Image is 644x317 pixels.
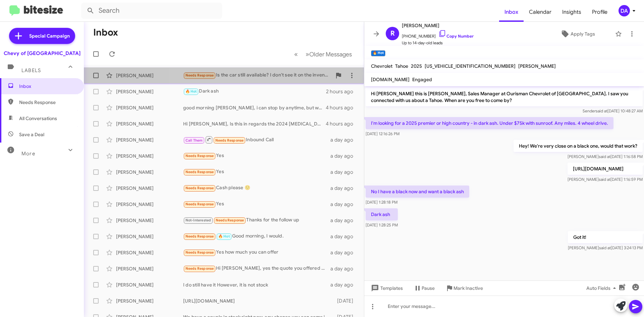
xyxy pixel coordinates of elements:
span: [PHONE_NUMBER] [402,30,474,40]
div: 2 hours ago [326,88,359,95]
div: a day ago [330,217,359,224]
span: » [306,50,309,58]
div: [PERSON_NAME] [116,233,183,240]
div: [PERSON_NAME] [116,72,183,79]
span: Engaged [412,76,432,83]
p: Got it! [568,231,643,243]
div: [PERSON_NAME] [116,185,183,192]
a: Profile [587,2,613,22]
div: [PERSON_NAME] [116,265,183,272]
div: Dark ash [183,88,326,95]
button: Auto Fields [581,282,624,294]
div: Hi [PERSON_NAME], Is this in regards the 2024 [MEDICAL_DATA] hybrid limited? [183,120,326,127]
div: Chevy of [GEOGRAPHIC_DATA] [4,50,80,57]
span: said at [599,154,610,159]
span: Auto Fields [586,282,619,294]
div: [PERSON_NAME] [116,298,183,304]
span: [DOMAIN_NAME] [371,76,410,83]
div: I do still have it However, it is not stock [183,281,330,288]
span: [PERSON_NAME] [DATE] 1:16:59 PM [568,177,643,182]
span: said at [599,177,610,182]
p: Dark ash [366,208,398,220]
span: Needs Response [185,154,214,158]
p: Hi [PERSON_NAME] this is [PERSON_NAME], Sales Manager at Ourisman Chevrolet of [GEOGRAPHIC_DATA].... [366,88,643,106]
p: [URL][DOMAIN_NAME] [568,163,643,175]
span: [DATE] 1:28:25 PM [366,222,398,227]
div: Yes [183,200,330,208]
span: Sender [DATE] 10:48:27 AM [583,108,643,113]
span: All Conversations [19,115,57,122]
input: Search [81,3,222,19]
a: Insights [557,2,587,22]
div: a day ago [330,201,359,208]
span: Special Campaign [29,33,70,39]
div: [PERSON_NAME] [116,120,183,127]
div: a day ago [330,249,359,256]
button: Templates [364,282,408,294]
button: DA [613,5,637,16]
div: [PERSON_NAME] [116,153,183,159]
div: DA [619,5,630,16]
span: Templates [370,282,403,294]
div: [PERSON_NAME] [116,249,183,256]
span: Needs Response [185,170,214,174]
nav: Page navigation example [290,47,356,61]
span: Needs Response [185,234,214,239]
span: said at [599,245,611,250]
button: Previous [290,47,302,61]
div: a day ago [330,185,359,192]
span: More [21,151,35,157]
div: Hi [PERSON_NAME], yes the quote you offered was not within my range. If you can offer a fair pric... [183,265,330,272]
span: Needs Response [216,218,244,222]
div: Inbound Call [183,136,330,144]
span: « [294,50,298,58]
span: Pause [422,282,435,294]
span: 🔥 Hot [218,234,230,239]
span: Needs Response [185,250,214,255]
span: 2025 [411,63,422,69]
p: I'm looking for a 2025 premier or high country - in dark ash. Under $75k with sunroof. Any miles.... [366,117,613,129]
div: Good morning, I would. [183,232,330,240]
div: [PERSON_NAME] [116,104,183,111]
div: [PERSON_NAME] [116,169,183,175]
div: a day ago [330,265,359,272]
span: [PERSON_NAME] [402,21,474,30]
div: Yes [183,168,330,176]
span: Needs Response [185,73,214,77]
div: Thanks for the follow up [183,216,330,224]
span: Older Messages [309,51,352,58]
div: a day ago [330,153,359,159]
div: a day ago [330,233,359,240]
div: [PERSON_NAME] [116,217,183,224]
p: No I have a black now and want a black ash [366,186,469,198]
span: [US_VEHICLE_IDENTIFICATION_NUMBER] [425,63,516,69]
span: Call Them [185,138,203,143]
span: [PERSON_NAME] [DATE] 1:16:58 PM [568,154,643,159]
a: Inbox [499,2,524,22]
a: Special Campaign [9,28,75,44]
span: [DATE] 12:16:26 PM [366,131,399,136]
div: [PERSON_NAME] [116,88,183,95]
div: good morning [PERSON_NAME], i can stop by anytime, but wanted to make sure the numbers are good b... [183,104,326,111]
span: Labels [21,67,41,73]
span: Not-Interested [185,218,211,222]
span: [DATE] 1:28:18 PM [366,200,397,205]
div: Yes [183,152,330,160]
small: 🔥 Hot [371,50,385,56]
div: a day ago [330,281,359,288]
div: a day ago [330,137,359,143]
div: [PERSON_NAME] [116,281,183,288]
div: [URL][DOMAIN_NAME] [183,298,334,304]
div: a day ago [330,169,359,175]
span: Needs Response [185,186,214,190]
span: Needs Response [19,99,76,106]
span: 🔥 Hot [185,89,197,94]
span: Up to 14-day-old leads [402,40,474,46]
span: Apply Tags [571,28,595,40]
span: [PERSON_NAME] [DATE] 3:24:13 PM [568,245,643,250]
p: Hey! We're very close on a black one, would that work? [514,140,643,152]
span: Mark Inactive [453,282,483,294]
